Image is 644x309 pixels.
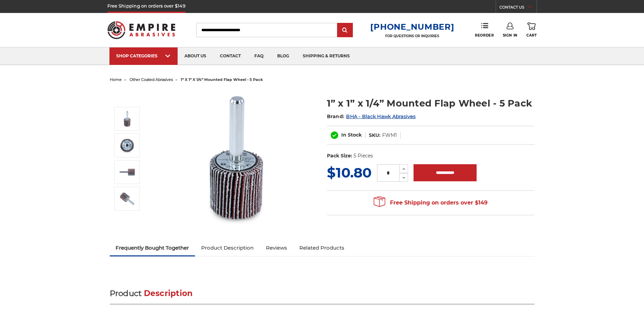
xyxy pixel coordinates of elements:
[369,132,380,139] dt: SKU:
[499,3,537,13] a: CONTACT US
[110,289,142,298] span: Product
[119,164,136,181] img: 1” x 1” x 1/4” Mounted Flap Wheel - 5 Pack
[346,113,416,120] a: BHA - Black Hawk Abrasives
[374,196,488,210] span: Free Shipping on orders over $149
[327,152,352,159] dt: Pack Size:
[503,33,518,38] span: Sign In
[327,164,372,181] span: $10.80
[370,34,454,38] p: FOR QUESTIONS OR INQUIRIES
[338,24,352,37] input: Submit
[119,137,136,154] img: 1” x 1” x 1/4” Mounted Flap Wheel - 5 Pack
[354,152,373,159] dd: 5 Pieces
[370,22,454,32] a: [PHONE_NUMBER]
[341,132,362,138] span: In Stock
[382,132,397,139] dd: FWM1
[168,89,304,226] img: 1” x 1” x 1/4” Mounted Flap Wheel - 5 Pack
[144,289,193,298] span: Description
[110,77,122,82] a: home
[526,33,537,38] span: Cart
[293,240,350,255] a: Related Products
[110,240,195,255] a: Frequently Bought Together
[178,47,213,65] a: about us
[119,110,136,127] img: 1” x 1” x 1/4” Mounted Flap Wheel - 5 Pack
[213,47,248,65] a: contact
[116,53,171,58] div: SHOP CATEGORIES
[327,113,345,120] span: Brand:
[260,240,293,255] a: Reviews
[475,23,494,37] a: Reorder
[195,240,260,255] a: Product Description
[475,33,494,38] span: Reorder
[526,23,537,38] a: Cart
[296,47,357,65] a: shipping & returns
[248,47,270,65] a: faq
[119,190,136,207] img: 1” x 1” x 1/4” Mounted Flap Wheel - 5 Pack
[327,97,535,110] h1: 1” x 1” x 1/4” Mounted Flap Wheel - 5 Pack
[181,77,263,82] span: 1” x 1” x 1/4” mounted flap wheel - 5 pack
[107,17,176,43] img: Empire Abrasives
[130,77,173,82] a: other coated abrasives
[270,47,296,65] a: blog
